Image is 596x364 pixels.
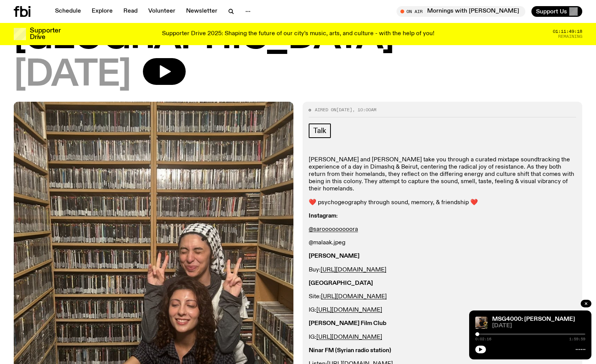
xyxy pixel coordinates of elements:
[553,29,582,34] span: 01:11:49:18
[536,8,567,15] span: Support Us
[309,240,345,246] a: @malaak.jpeg
[181,6,222,17] a: Newsletter
[316,334,382,340] a: [URL][DOMAIN_NAME]
[50,6,86,17] a: Schedule
[531,6,582,17] button: Support Us
[309,266,576,274] p: Buy:
[321,294,387,300] a: [URL][DOMAIN_NAME]
[309,199,576,206] p: ❤️ psychogeography through sound, memory, & friendship ❤️
[87,6,117,17] a: Explore
[309,226,358,232] a: @sarooooooooora
[309,123,331,138] a: Talk
[30,28,60,41] h3: Supporter Drive
[569,337,585,341] span: 1:59:59
[309,348,391,354] strong: Ninar FM (Syrian radio station)
[309,307,576,314] p: IG:
[397,6,525,17] button: On AirMornings with [PERSON_NAME]
[309,213,576,220] p: :
[315,107,336,113] span: Aired on
[14,58,131,93] span: [DATE]
[119,6,142,17] a: Read
[309,213,336,219] strong: Instagram
[309,280,373,286] strong: [GEOGRAPHIC_DATA]
[309,334,576,341] p: IG:
[475,337,491,341] span: 0:02:16
[309,156,576,193] p: [PERSON_NAME] and [PERSON_NAME] take you through a curated mixtape soundtracking the experience o...
[558,34,582,39] span: Remaining
[309,320,386,327] strong: [PERSON_NAME] Film Club
[316,307,382,313] a: [URL][DOMAIN_NAME]
[309,293,576,301] p: Site:
[321,267,386,273] a: [URL][DOMAIN_NAME]
[313,127,326,135] span: Talk
[492,316,575,322] a: MSG4000: [PERSON_NAME]
[336,107,352,113] span: [DATE]
[144,6,180,17] a: Volunteer
[352,107,376,113] span: , 10:00am
[492,323,585,329] span: [DATE]
[162,31,434,37] p: Supporter Drive 2025: Shaping the future of our city’s music, arts, and culture - with the help o...
[309,253,360,259] strong: [PERSON_NAME]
